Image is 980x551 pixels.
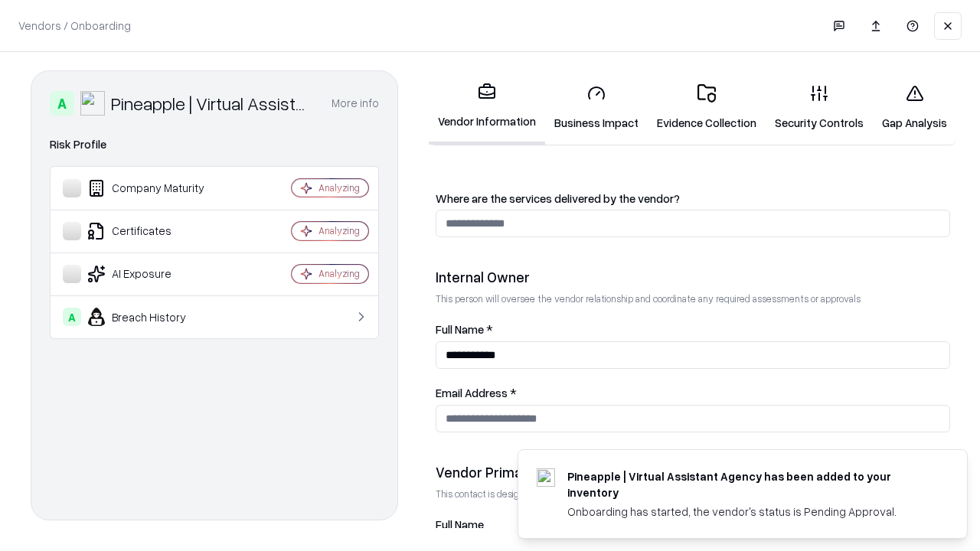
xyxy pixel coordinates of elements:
div: AI Exposure [63,265,246,283]
p: Vendors / Onboarding [18,18,131,34]
div: Company Maturity [63,179,246,197]
label: Email Address * [436,387,950,399]
div: Analyzing [318,224,360,237]
a: Gap Analysis [873,72,956,143]
div: Pineapple | Virtual Assistant Agency has been added to your inventory [567,468,930,500]
div: Onboarding has started, the vendor's status is Pending Approval. [567,504,930,520]
a: Evidence Collection [648,72,766,143]
div: Risk Profile [50,135,379,154]
div: Vendor Primary Contact [436,463,950,481]
a: Vendor Information [429,70,545,145]
div: A [50,91,74,116]
img: trypineapple.com [537,468,555,487]
a: Security Controls [766,72,873,143]
label: Full Name * [436,324,950,335]
label: Where are the services delivered by the vendor? [436,193,950,204]
p: This person will oversee the vendor relationship and coordinate any required assessments or appro... [436,292,950,305]
div: Breach History [63,308,246,326]
p: This contact is designated to receive the assessment request from Shift [436,487,950,500]
a: Business Impact [545,72,648,143]
div: Pineapple | Virtual Assistant Agency [111,91,313,116]
div: A [63,308,81,326]
div: Analyzing [318,181,360,194]
img: Pineapple | Virtual Assistant Agency [80,91,105,116]
div: Certificates [63,222,246,240]
label: Full Name [436,519,950,530]
div: Analyzing [318,267,360,280]
button: More info [332,90,379,117]
div: Internal Owner [436,268,950,286]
